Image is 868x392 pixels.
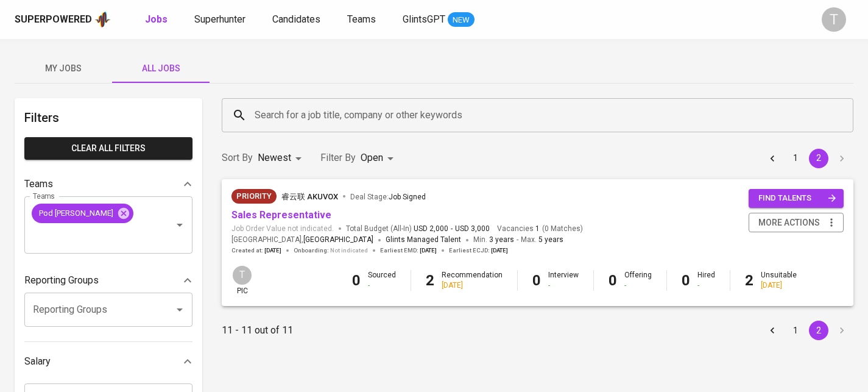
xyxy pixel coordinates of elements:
span: [DATE] [491,246,508,255]
a: Teams [347,12,378,27]
span: Priority [231,190,277,202]
div: Offering [624,270,652,291]
div: - [548,280,579,291]
div: pic [231,265,253,296]
button: Clear All filters [24,137,192,160]
button: Open [171,301,188,318]
div: Interview [548,270,579,291]
span: 1 [534,224,540,234]
span: GlintsGPT [403,13,445,25]
p: Reporting Groups [24,273,99,288]
button: Go to previous page [763,321,782,340]
span: USD 2,000 [414,224,448,234]
nav: pagination navigation [761,321,853,340]
div: Sourced [368,270,396,291]
span: Created at : [231,246,281,255]
button: more actions [749,213,844,233]
span: [GEOGRAPHIC_DATA] [303,234,373,246]
span: Open [361,152,383,163]
a: Sales Representative [231,209,331,221]
span: Vacancies ( 0 Matches ) [497,224,583,234]
span: 3 years [489,235,514,244]
a: Superpoweredapp logo [15,10,111,29]
img: app logo [94,10,111,29]
div: Recommendation [442,270,503,291]
div: T [822,7,846,32]
button: find talents [749,189,844,208]
b: 2 [426,272,434,289]
p: Sort By [222,151,253,165]
b: Jobs [145,13,168,25]
div: Superpowered [15,13,92,27]
div: T [231,265,253,286]
div: Client Priority, Very Responsive, New Job received from Demand Team [231,189,277,204]
a: Jobs [145,12,170,27]
button: Go to page 1 [786,321,805,340]
span: Deal Stage : [350,193,426,201]
span: Job Signed [389,193,426,201]
p: Newest [258,151,291,165]
span: [GEOGRAPHIC_DATA] , [231,234,373,246]
span: Max. [521,235,563,244]
div: Pod [PERSON_NAME] [32,204,133,223]
b: 0 [352,272,361,289]
span: [DATE] [420,246,437,255]
button: Go to page 1 [786,149,805,168]
span: Earliest EMD : [380,246,437,255]
span: Min. [473,235,514,244]
span: 5 years [538,235,563,244]
div: [DATE] [442,280,503,291]
button: Go to previous page [763,149,782,168]
h6: Filters [24,108,192,127]
span: more actions [758,215,820,230]
div: Unsuitable [761,270,797,291]
b: 0 [609,272,617,289]
span: Job Order Value not indicated. [231,224,334,234]
span: Glints Managed Talent [386,235,461,244]
nav: pagination navigation [761,149,853,168]
span: NEW [448,14,475,26]
span: Superhunter [194,13,245,25]
p: Salary [24,354,51,369]
p: Teams [24,177,53,191]
span: [DATE] [264,246,281,255]
div: Newest [258,147,306,169]
button: Open [171,216,188,233]
div: Teams [24,172,192,196]
div: Hired [697,270,715,291]
div: - [697,280,715,291]
span: Onboarding : [294,246,368,255]
span: 睿云联 Akuvox [281,192,338,201]
span: Candidates [272,13,320,25]
a: GlintsGPT NEW [403,12,475,27]
span: My Jobs [22,61,105,76]
span: All Jobs [119,61,202,76]
a: Superhunter [194,12,248,27]
div: Salary [24,349,192,374]
span: Not indicated [330,246,368,255]
div: - [624,280,652,291]
p: 11 - 11 out of 11 [222,323,293,338]
span: Teams [347,13,376,25]
b: 0 [682,272,690,289]
span: Total Budget (All-In) [346,224,490,234]
span: Clear All filters [34,141,183,156]
div: Reporting Groups [24,268,192,293]
div: [DATE] [761,280,797,291]
button: page 2 [809,321,828,340]
button: page 2 [809,149,828,168]
b: 0 [532,272,541,289]
b: 2 [745,272,753,289]
span: Earliest ECJD : [449,246,508,255]
div: Open [361,147,398,169]
a: Candidates [272,12,323,27]
span: find talents [758,191,836,205]
span: - [451,224,453,234]
p: Filter By [320,151,356,165]
div: - [368,280,396,291]
span: USD 3,000 [455,224,490,234]
span: Pod [PERSON_NAME] [32,207,121,219]
span: - [517,234,518,246]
